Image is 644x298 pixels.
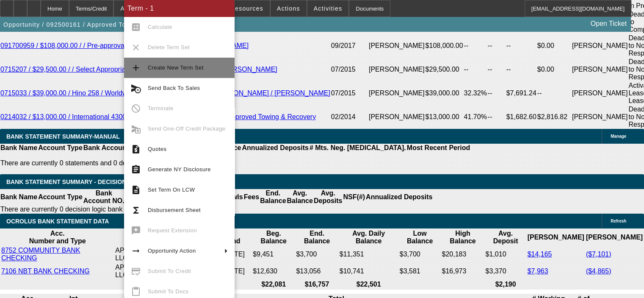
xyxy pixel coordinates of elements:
mat-icon: arrow_right_alt [131,246,141,256]
th: # Mts. Neg. [MEDICAL_DATA]. [309,144,406,152]
th: Avg. Daily Balance [339,229,398,245]
th: $22,501 [339,280,398,289]
span: Manage [611,134,626,139]
td: $10,741 [339,263,398,279]
td: $1,010 [485,246,526,262]
td: -- [463,58,487,81]
a: Open Ticket [587,17,630,31]
td: [PERSON_NAME] [368,105,425,129]
th: Annualized Deposits [365,189,433,205]
span: BANK STATEMENT SUMMARY-MANUAL [6,133,120,140]
th: Acc. Number and Type [1,229,114,245]
mat-icon: functions [131,205,141,215]
span: Opportunity / 092500161 / Approved Towing, LLC / [PERSON_NAME] [3,21,219,28]
th: Acc. Holder Name [115,229,195,245]
td: -- [506,34,537,58]
a: 0214032 / $13,000.00 / International 4300 / [PERSON_NAME] Equipment / Approved Towing & Recovery [0,113,316,120]
td: 07/2015 [331,58,368,81]
td: $13,056 [296,263,338,279]
mat-icon: description [131,185,141,195]
th: Account Type [38,144,83,152]
td: [PERSON_NAME] [572,81,628,105]
td: $1,682.60 [506,105,537,129]
td: [PERSON_NAME] [572,34,628,58]
span: Bank Statement Summary - Decision Logic [6,178,147,185]
th: Low Balance [399,229,441,245]
a: 0715033 / $39,000.00 / Hino 258 / Worldwide Equipment Sales, LLC. / [PERSON_NAME] / [PERSON_NAME] [0,89,330,97]
th: Account Type [38,189,83,205]
a: $7,963 [527,267,548,275]
th: End. Balance [296,229,338,245]
span: Set Term On LCW [148,187,195,193]
th: Annualized Deposits [241,144,309,152]
span: OCROLUS BANK STATEMENT DATA [6,218,109,225]
mat-icon: assignment [131,164,141,175]
span: Create New Term Set [148,64,204,71]
td: $0.00 [537,34,572,58]
td: [PERSON_NAME] [368,34,425,58]
a: 091700959 / $108,000.00 / / Pre-approval / [PERSON_NAME] / [PERSON_NAME] [0,42,249,49]
td: 09/2017 [331,34,368,58]
th: $16,757 [296,280,338,289]
td: 32.32% [463,81,487,105]
td: $3,700 [399,246,441,262]
button: Resources [224,0,270,17]
p: There are currently 0 statements and 0 details entered on this opportunity [0,159,470,167]
td: [PERSON_NAME] [572,58,628,81]
th: $22,081 [252,280,295,289]
td: $108,000.00 [425,34,463,58]
td: $3,581 [399,263,441,279]
th: Bank Account NO. [83,189,125,205]
td: 02/2014 [331,105,368,129]
td: -- [463,34,487,58]
th: [PERSON_NAME] [586,229,643,245]
th: Avg. Deposits [313,189,343,205]
th: $2,190 [485,280,526,289]
mat-icon: request_quote [131,144,141,154]
td: [PERSON_NAME] [572,105,628,129]
span: Activities [314,5,343,12]
td: $16,973 [441,263,484,279]
a: ($4,865) [586,267,611,275]
span: Application [120,5,155,12]
th: Avg. Balance [286,189,313,205]
td: [PERSON_NAME] [368,81,425,105]
th: Bank Account NO. [83,144,143,152]
span: Generate NY Disclosure [148,166,211,173]
button: Application [114,0,161,17]
span: Quotes [148,146,166,152]
td: 41.70% [463,105,487,129]
a: 8752 COMMUNITY BANK CHECKING [1,247,80,262]
span: Resources [230,5,263,12]
td: APPROVED TOWING LLC [115,263,195,279]
span: Send Back To Sales [148,85,200,91]
td: $0.00 [537,58,572,81]
a: ($7,101) [586,251,611,258]
td: $9,451 [252,246,295,262]
td: $39,000.00 [425,81,463,105]
td: 07/2015 [331,81,368,105]
td: [PERSON_NAME] [368,58,425,81]
button: Activities [307,0,349,17]
a: 0715207 / $29,500.00 / / Select Appropriate Vendor / [PERSON_NAME] / [PERSON_NAME] [0,66,277,73]
mat-icon: add [131,63,141,73]
td: -- [487,58,506,81]
th: Fees [243,189,260,205]
th: End. Balance [260,189,286,205]
td: $7,691.24 [506,81,537,105]
td: $12,630 [252,263,295,279]
td: $2,816.82 [537,105,572,129]
mat-icon: cancel_schedule_send [131,83,141,93]
a: 7106 NBT BANK CHECKING [1,267,90,275]
th: Most Recent Period [406,144,470,152]
td: -- [487,105,506,129]
button: Actions [271,0,307,17]
span: Refresh [611,219,626,223]
span: Opportunity Action [148,248,196,254]
td: $20,183 [441,246,484,262]
th: [PERSON_NAME] [527,229,584,245]
td: $11,351 [339,246,398,262]
td: APPROVED TOWING LLC [115,246,195,262]
td: -- [506,58,537,81]
a: $14,165 [527,251,552,258]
